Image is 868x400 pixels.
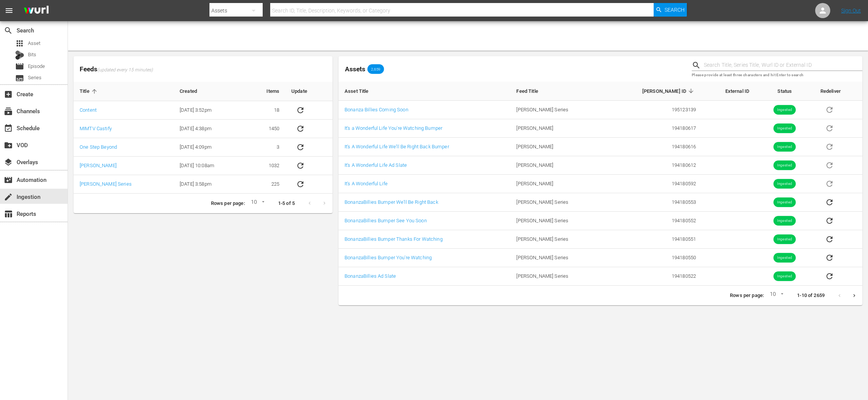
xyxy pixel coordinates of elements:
button: Next page [847,288,862,303]
span: Asset is in future lineups. Remove all episodes that contain this asset before redelivering [820,143,839,149]
a: BonanzaBillies Ad Slate [345,273,396,279]
th: Feed Title [510,82,605,101]
span: Asset is in future lineups. Remove all episodes that contain this asset before redelivering [820,180,839,186]
td: [DATE] 3:52pm [174,101,246,120]
a: BonanzaBillies Bumper See You Soon [345,218,427,223]
span: Search [4,26,13,35]
span: Ingested [774,218,796,224]
td: 18 [247,101,286,120]
span: Asset [15,39,24,48]
span: Search [665,3,685,17]
p: Rows per page: [211,200,245,207]
span: Assets [345,65,365,73]
table: sticky table [74,82,332,194]
span: Ingested [774,126,796,131]
a: [PERSON_NAME] [80,163,117,168]
span: Series [15,74,24,83]
span: Episode [28,63,45,70]
th: Redeliver [814,82,862,101]
span: Title [80,88,99,95]
div: 10 [767,290,785,301]
td: [PERSON_NAME] [510,175,605,193]
div: 10 [248,198,266,209]
input: Search Title, Series Title, Wurl ID or External ID [704,60,862,71]
a: Sign Out [841,8,861,14]
td: 194180552 [605,212,702,230]
a: BonanzaBillies Bumper You're Watching [345,255,432,260]
td: 194180550 [605,249,702,267]
td: [PERSON_NAME] [510,156,605,175]
span: Asset Title [345,88,379,94]
th: Items [247,82,286,101]
td: [DATE] 4:38pm [174,120,246,138]
a: Content [80,107,97,113]
span: Asset is in future lineups. Remove all episodes that contain this asset before redelivering [820,125,839,131]
span: Create [4,90,13,99]
td: 3 [247,138,286,157]
span: menu [5,6,14,15]
div: Bits [15,51,24,60]
p: 1-10 of 2659 [797,292,825,299]
span: [PERSON_NAME] ID [642,88,696,94]
th: Status [755,82,814,101]
span: Ingested [774,144,796,150]
span: Ingested [774,255,796,261]
p: Rows per page: [730,292,764,299]
span: Ingested [774,163,796,168]
td: 195123139 [605,101,702,119]
span: (updated every 15 minutes) [97,67,153,73]
td: 194180522 [605,267,702,286]
span: Asset [28,40,40,47]
td: [PERSON_NAME] Series [510,193,605,212]
td: 1450 [247,120,286,138]
span: Ingested [774,237,796,242]
span: Reports [4,209,13,218]
td: [DATE] 10:08am [174,157,246,175]
td: 194180612 [605,156,702,175]
span: VOD [4,141,13,150]
td: [PERSON_NAME] [510,119,605,138]
span: 2,659 [368,67,384,71]
span: Ingestion [4,192,13,202]
span: Overlays [4,158,13,167]
td: [DATE] 4:09pm [174,138,246,157]
span: Ingested [774,274,796,279]
table: sticky table [339,82,862,286]
span: Asset is in future lineups. Remove all episodes that contain this asset before redelivering [820,162,839,168]
a: Bonanza Billies Coming Soon [345,107,408,112]
a: It's a Wonderful Life You're Watching Bumper [345,125,442,131]
span: Series [28,74,42,82]
span: Automation [4,175,13,185]
td: 194180592 [605,175,702,193]
th: Update [285,82,332,101]
a: BonanzaBillies Bumper We'll Be Right Back [345,199,438,205]
span: Asset is in future lineups. Remove all episodes that contain this asset before redelivering [820,106,839,112]
td: [DATE] 3:58pm [174,175,246,194]
p: 1-5 of 5 [278,200,295,207]
td: 225 [247,175,286,194]
a: BonanzaBillies Bumper Thanks For Watching [345,236,443,242]
td: [PERSON_NAME] Series [510,267,605,286]
td: 1032 [247,157,286,175]
th: External ID [702,82,755,101]
td: [PERSON_NAME] [510,138,605,156]
span: Episode [15,62,24,71]
td: [PERSON_NAME] Series [510,249,605,267]
span: Ingested [774,200,796,205]
span: Ingested [774,107,796,113]
img: ans4CAIJ8jUAAAAAAAAAAAAAAAAAAAAAAAAgQb4GAAAAAAAAAAAAAAAAAAAAAAAAJMjXAAAAAAAAAAAAAAAAAAAAAAAAgAT5G... [18,2,54,20]
td: [PERSON_NAME] Series [510,230,605,249]
a: [PERSON_NAME] Series [80,181,132,187]
button: Search [654,3,687,17]
span: Schedule [4,124,13,133]
td: [PERSON_NAME] Series [510,101,605,119]
a: It's A Wonderful Life We'll Be Right Back Bumper [345,144,449,149]
td: 194180553 [605,193,702,212]
td: [PERSON_NAME] Series [510,212,605,230]
span: Channels [4,107,13,116]
td: 194180616 [605,138,702,156]
td: 194180551 [605,230,702,249]
p: Please provide at least three characters and hit Enter to search [692,72,862,78]
a: It's A Wonderful Life [345,181,388,186]
span: Created [180,88,207,95]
